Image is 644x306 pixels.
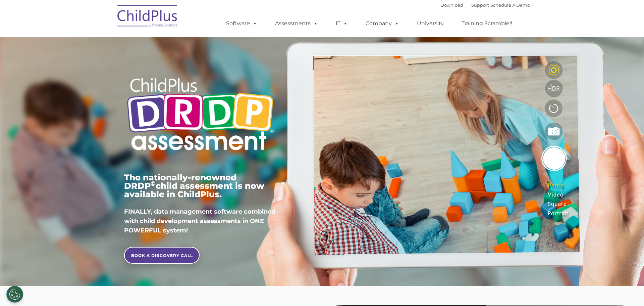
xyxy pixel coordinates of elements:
a: Software [219,17,264,30]
span: The nationally-renowned DRDP child assessment is now available in ChildPlus. [124,172,264,199]
a: BOOK A DISCOVERY CALL [124,247,200,264]
img: ChildPlus by Procare Solutions [114,0,181,34]
a: Support [471,2,489,8]
a: IT [329,17,355,30]
a: Schedule A Demo [490,2,530,8]
a: Training Scramble!! [455,17,519,30]
a: Company [359,17,406,30]
span: FINALLY, data management software combined with child development assessments in ONE POWERFUL sys... [124,208,275,234]
a: Download [440,2,463,8]
button: Cookies Settings [6,286,23,303]
a: Assessments [268,17,325,30]
font: | [440,2,530,8]
sup: © [151,180,156,187]
img: Copyright - DRDP Logo Light [124,69,276,162]
a: University [410,17,450,30]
